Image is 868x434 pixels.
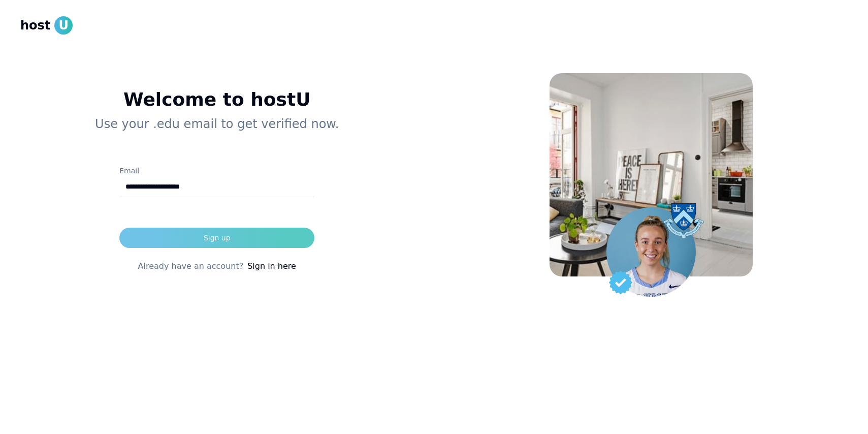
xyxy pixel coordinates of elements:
img: Student [606,207,696,297]
button: Sign up [119,228,314,248]
span: U [54,16,73,35]
a: Sign in here [247,260,296,272]
span: host [20,17,50,34]
span: Already have an account? [138,260,244,272]
div: Sign up [204,233,231,243]
p: Use your .edu email to get verified now. [37,116,398,132]
img: House Background [550,73,753,276]
label: Email [119,167,139,175]
a: hostU [20,16,73,35]
h1: Welcome to hostU [37,89,398,110]
img: Columbia university [663,203,704,238]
